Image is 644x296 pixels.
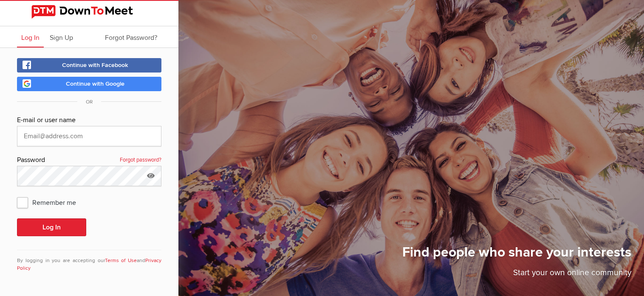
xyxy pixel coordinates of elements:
p: Start your own online community [402,267,631,283]
a: Log In [17,26,44,47]
div: By logging in you are accepting our and [17,250,161,272]
span: Log In [21,34,40,42]
a: Forgot password? [120,155,161,166]
a: Forgot Password? [101,26,161,47]
div: E-mail or user name [17,115,161,126]
span: Sign Up [50,34,73,42]
span: OR [77,99,101,105]
a: Terms of Use [105,257,137,264]
h1: Find people who share your interests [402,244,631,267]
div: Password [17,155,161,166]
span: Continue with Google [66,80,124,87]
a: Continue with Facebook [17,58,161,73]
span: Remember me [17,195,85,210]
a: Sign Up [45,26,77,47]
input: Email@address.com [17,126,161,146]
span: Continue with Facebook [62,61,128,69]
button: Log In [17,218,86,236]
a: Continue with Google [17,77,161,91]
img: DownToMeet [31,5,147,19]
span: Forgot Password? [105,34,157,42]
